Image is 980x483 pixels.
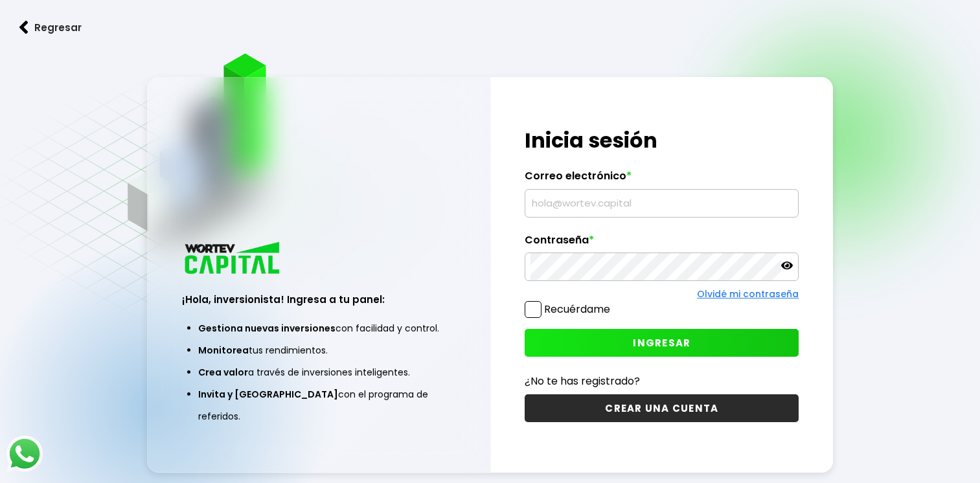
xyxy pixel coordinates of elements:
[198,317,440,339] li: con facilidad y control.
[525,373,799,422] a: ¿No te has registrado?CREAR UNA CUENTA
[198,339,440,361] li: tus rendimientos.
[697,287,799,300] a: Olvidé mi contraseña
[633,336,690,350] span: INGRESAR
[198,388,338,401] span: Invita y [GEOGRAPHIC_DATA]
[525,125,799,156] h1: Inicia sesión
[525,234,799,253] label: Contraseña
[525,170,799,189] label: Correo electrónico
[198,322,336,335] span: Gestiona nuevas inversiones
[198,344,249,357] span: Monitorea
[198,383,440,427] li: con el programa de referidos.
[530,190,793,217] input: hola@wortev.capital
[525,394,799,422] button: CREAR UNA CUENTA
[198,361,440,383] li: a través de inversiones inteligentes.
[19,21,28,34] img: flecha izquierda
[182,240,284,278] img: logo_wortev_capital
[182,292,456,307] h3: ¡Hola, inversionista! Ingresa a tu panel:
[525,329,799,357] button: INGRESAR
[525,373,799,389] p: ¿No te has registrado?
[198,366,248,379] span: Crea valor
[544,302,610,317] label: Recuérdame
[6,436,43,472] img: logos_whatsapp-icon.242b2217.svg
